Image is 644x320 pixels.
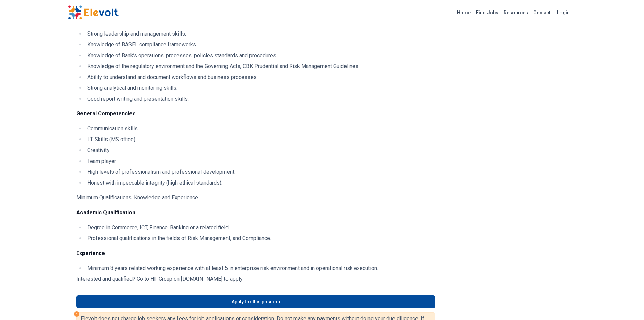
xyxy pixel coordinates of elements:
p: Minimum Qualifications, Knowledge and Experience [76,194,435,202]
li: Minimum 8 years related working experience with at least 5 in enterprise risk environment and in ... [85,264,435,272]
li: Team player. [85,157,435,165]
li: Knowledge of the regulatory environment and the Governing Acts, CBK Prudential and Risk Managemen... [85,62,435,70]
li: Strong leadership and management skills. [85,30,435,38]
strong: Academic Qualification [76,209,135,216]
p: Interested and qualified? Go to HF Group on [DOMAIN_NAME] to apply [76,275,435,283]
li: Creativity. [85,146,435,154]
a: Home [454,7,473,18]
a: Find Jobs [473,7,501,18]
li: Knowledge of BASEL compliance frameworks. [85,41,435,49]
li: Ability to understand and document workflows and business processes. [85,73,435,81]
img: Elevolt [68,5,119,20]
li: High levels of professionalism and professional development. [85,168,435,176]
li: I.T. Skills (MS office). [85,135,435,144]
li: Professional qualifications in the fields of Risk Management, and Compliance. [85,234,435,242]
a: Apply for this position [76,295,435,308]
a: Login [553,6,574,19]
strong: General Competencies [76,110,136,117]
a: Resources [501,7,531,18]
li: Strong analytical and monitoring skills. [85,84,435,92]
li: Honest with impeccable integrity (high ethical standards). [85,179,435,187]
li: Communication skills. [85,125,435,133]
iframe: Chat Widget [610,287,644,320]
li: Degree in Commerce, ICT, Finance, Banking or a related field. [85,223,435,232]
a: Contact [531,7,553,18]
li: Knowledge of Bank’s operations, processes, policies standards and procedures. [85,51,435,60]
strong: Experience [76,250,105,256]
li: Good report writing and presentation skills. [85,95,435,103]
